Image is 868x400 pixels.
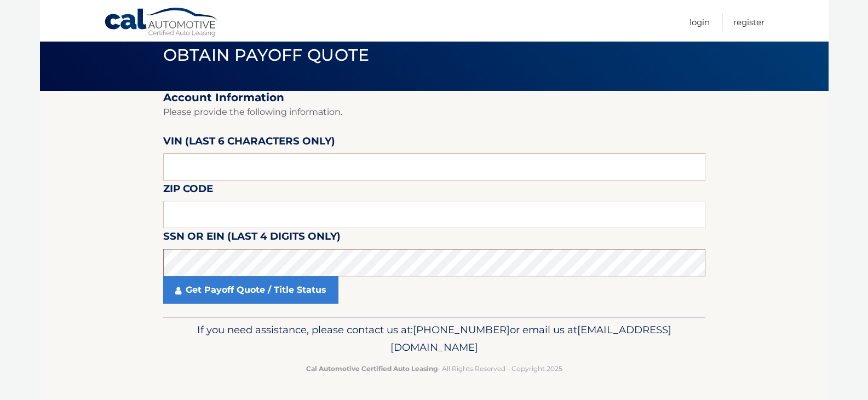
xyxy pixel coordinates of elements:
[413,323,510,336] span: [PHONE_NUMBER]
[163,45,370,65] span: Obtain Payoff Quote
[163,181,213,201] label: Zip Code
[104,7,219,39] a: Cal Automotive
[163,133,335,153] label: VIN (last 6 characters only)
[306,364,438,373] strong: Cal Automotive Certified Auto Leasing
[170,321,698,356] p: If you need assistance, please contact us at: or email us at
[733,13,764,31] a: Register
[163,276,338,304] a: Get Payoff Quote / Title Status
[689,13,710,31] a: Login
[163,91,705,105] h2: Account Information
[163,228,341,248] label: SSN or EIN (last 4 digits only)
[163,105,705,120] p: Please provide the following information.
[170,363,698,374] p: - All Rights Reserved - Copyright 2025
